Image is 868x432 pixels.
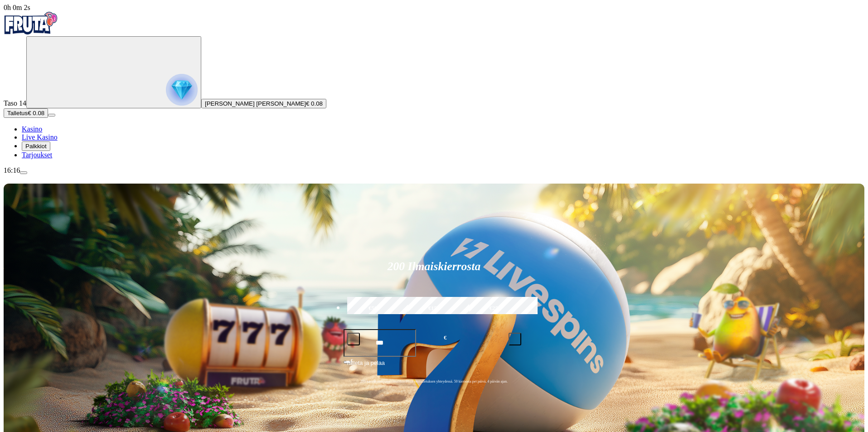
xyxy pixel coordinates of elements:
[4,99,26,107] span: Taso 14
[20,171,27,174] button: menu
[406,296,462,322] label: €150
[7,110,28,116] span: Talletus
[4,125,864,159] nav: Main menu
[22,125,42,133] a: Kasino
[166,74,198,106] img: reward progress
[22,151,52,159] a: Tarjoukset
[345,296,401,322] label: €50
[306,100,323,107] span: € 0.08
[509,333,521,345] button: plus icon
[444,334,446,342] span: €
[344,358,525,375] button: Talleta ja pelaa
[22,141,50,151] button: Palkkiot
[25,143,47,150] span: Palkkiot
[347,333,360,345] button: minus icon
[467,296,523,322] label: €250
[205,100,306,107] span: [PERSON_NAME] [PERSON_NAME]
[346,359,385,375] span: Talleta ja pelaa
[28,110,44,116] span: € 0.08
[4,166,20,174] span: 16:16
[351,358,354,363] span: €
[26,36,201,108] button: reward progress
[4,12,58,34] img: Fruta
[4,108,48,118] button: Talletusplus icon€ 0.08
[22,133,58,141] a: Live Kasino
[201,99,326,108] button: [PERSON_NAME] [PERSON_NAME]€ 0.08
[4,4,30,11] span: user session time
[4,28,58,36] a: Fruta
[4,12,864,159] nav: Primary
[48,114,55,116] button: menu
